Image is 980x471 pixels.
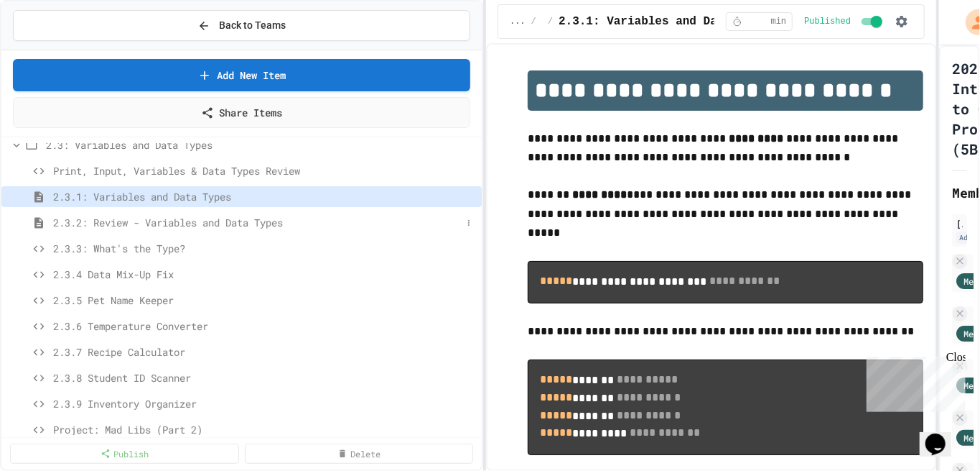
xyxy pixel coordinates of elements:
[920,413,966,457] iframe: chat widget
[53,241,476,256] span: 2.3.3: What's the Type?
[245,444,474,464] a: Delete
[53,370,476,385] span: 2.3.8 Student ID Scanner
[53,396,476,411] span: 2.3.9 Inventory Organizer
[548,16,553,27] span: /
[219,18,286,33] span: Back to Teams
[861,351,966,412] iframe: chat widget
[46,137,476,152] span: 2.3: Variables and Data Types
[10,444,239,464] a: Publish
[462,216,476,230] button: More options
[53,215,462,230] span: 2.3.2: Review - Variables and Data Types
[53,189,476,204] span: 2.3.1: Variables and Data Types
[13,97,470,128] a: Share Items
[53,163,476,178] span: Print, Input, Variables & Data Types Review
[53,319,476,334] span: 2.3.6 Temperature Converter
[53,267,476,282] span: 2.3.4 Data Mix-Up Fix
[53,344,476,360] span: 2.3.7 Recipe Calculator
[531,16,536,27] span: /
[804,16,851,27] span: Published
[53,422,476,437] span: Project: Mad Libs (Part 2)
[804,13,885,30] div: Content is published and visible to students
[956,217,963,230] div: [PERSON_NAME]
[559,13,773,30] span: 2.3.1: Variables and Data Types
[13,10,470,41] button: Back to Teams
[13,59,470,91] a: Add New Item
[6,6,99,91] div: Chat with us now!Close
[771,16,787,27] span: min
[510,16,526,27] span: ...
[53,293,476,308] span: 2.3.5 Pet Name Keeper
